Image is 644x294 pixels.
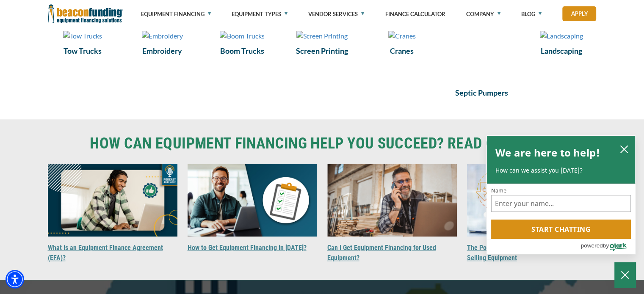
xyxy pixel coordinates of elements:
[456,31,508,41] img: Septic Pumpers
[367,45,437,56] a: Cranes
[127,45,197,56] a: Embroidery
[127,30,197,41] a: Embroidery
[388,31,416,41] img: Cranes
[495,144,600,161] h2: We are here to help!
[327,122,457,195] img: Can I Get Equipment Financing for Used Equipment?
[580,240,603,251] span: powered
[447,30,517,41] a: Septic Pumpers
[188,122,317,195] img: How to Get Equipment Financing in 2025?
[527,45,597,56] a: Landscaping
[188,202,307,210] a: How to Get Equipment Financing in [DATE]?
[142,31,183,41] img: Embroidery
[220,31,264,41] img: Boom Trucks
[486,135,636,255] div: olark chatbox
[467,122,597,195] img: The Power of Low Monthly Payments for Selling Equipment
[296,31,348,41] img: Screen Printing
[540,31,583,41] img: Landscaping
[287,30,357,41] a: Screen Printing
[207,30,277,41] a: Boom Trucks
[495,166,627,175] p: How can we assist you [DATE]?
[614,262,636,288] button: Close Chatbox
[48,122,177,195] img: What is an Equipment Finance Agreement (EFA)?
[527,30,597,41] a: Landscaping
[562,6,596,21] a: Apply
[48,45,118,56] a: Tow Trucks
[580,239,635,254] a: Powered by Olark
[327,202,436,220] a: Can I Get Equipment Financing for Used Equipment?
[603,240,609,251] span: by
[287,45,357,56] a: Screen Printing
[617,143,631,155] button: close chatbox
[467,202,578,220] a: The Power of Low Monthly Payments for Selling Equipment
[63,31,102,41] img: Tow Trucks
[491,195,631,212] input: Name
[367,30,437,41] a: Cranes
[48,30,118,41] a: Tow Trucks
[48,202,163,220] a: What is an Equipment Finance Agreement (EFA)?
[491,188,631,193] label: Name
[48,94,597,109] a: HOW CAN EQUIPMENT FINANCING HELP YOU SUCCEED? READ OUR BLOG!
[447,45,517,56] a: Septic Pumpers
[6,270,24,289] div: Accessibility Menu
[207,45,277,56] a: Boom Trucks
[491,220,631,239] button: Start chatting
